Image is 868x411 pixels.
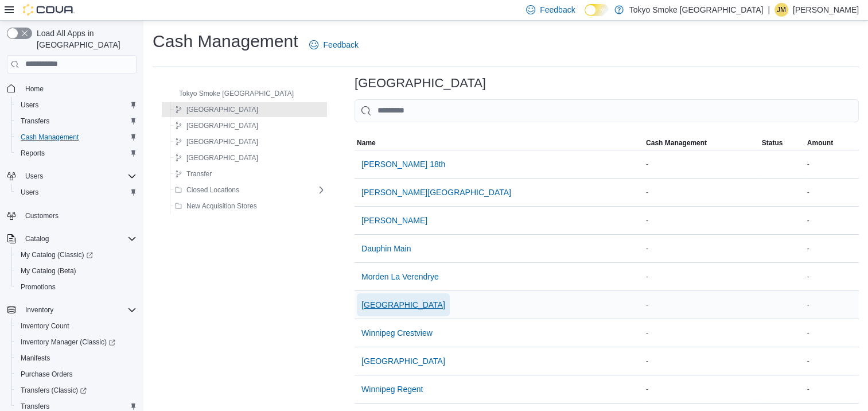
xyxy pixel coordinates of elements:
button: Users [2,168,141,184]
span: [PERSON_NAME][GEOGRAPHIC_DATA] [361,187,511,198]
a: Manifests [16,351,55,365]
div: - [805,298,859,312]
span: Dauphin Main [361,243,411,254]
button: Morden La Verendrye [357,265,443,288]
span: Promotions [16,280,137,294]
span: Cash Management [646,138,707,148]
a: Feedback [305,33,363,56]
span: Tokyo Smoke [GEOGRAPHIC_DATA] [179,89,294,98]
button: Status [760,136,805,150]
div: - [644,382,760,396]
div: - [805,270,859,284]
button: [GEOGRAPHIC_DATA] [170,151,263,165]
a: Promotions [16,280,60,294]
span: My Catalog (Classic) [16,248,137,262]
span: Closed Locations [186,185,239,195]
span: [GEOGRAPHIC_DATA] [361,299,445,311]
a: Users [16,98,43,112]
button: [PERSON_NAME] [357,209,432,232]
span: Promotions [21,282,56,292]
button: Tokyo Smoke [GEOGRAPHIC_DATA] [163,87,298,100]
p: | [768,3,770,17]
a: Inventory Manager (Classic) [11,334,141,350]
h3: [GEOGRAPHIC_DATA] [355,76,486,90]
span: My Catalog (Beta) [21,266,76,276]
span: Amount [807,138,833,148]
button: [GEOGRAPHIC_DATA] [357,293,450,316]
span: Transfers [21,117,49,126]
button: Users [21,169,48,183]
span: Transfer [186,169,212,179]
button: Inventory Count [11,318,141,334]
span: Inventory Manager (Classic) [16,335,137,349]
span: Reports [16,146,137,160]
button: Users [11,184,141,200]
span: Status [762,138,783,148]
div: - [805,354,859,368]
div: - [644,214,760,227]
span: Inventory [21,303,137,317]
span: [PERSON_NAME] [361,215,427,226]
button: Closed Locations [170,183,244,197]
span: Cash Management [21,133,79,142]
div: - [644,157,760,171]
button: New Acquisition Stores [170,199,262,213]
button: [GEOGRAPHIC_DATA] [170,135,263,149]
button: Inventory [2,302,141,318]
span: Reports [21,149,45,158]
button: Winnipeg Regent [357,378,427,401]
div: - [644,298,760,312]
a: Users [16,185,43,199]
span: Inventory Count [21,321,69,331]
button: Winnipeg Crestview [357,321,437,344]
button: Reports [11,145,141,161]
a: Transfers (Classic) [11,382,141,398]
span: Transfers (Classic) [16,383,137,397]
button: Amount [805,136,859,150]
div: - [805,185,859,199]
span: My Catalog (Beta) [16,264,137,278]
span: Users [25,172,43,181]
span: [GEOGRAPHIC_DATA] [361,355,445,367]
button: Manifests [11,350,141,366]
div: - [644,270,760,284]
span: Transfers (Classic) [21,386,87,395]
span: New Acquisition Stores [186,201,257,211]
a: Transfers [16,114,54,128]
span: Manifests [21,354,50,363]
p: [PERSON_NAME] [793,3,859,17]
span: [GEOGRAPHIC_DATA] [186,153,258,162]
button: Cash Management [644,136,760,150]
span: Users [16,185,137,199]
span: JM [777,3,786,17]
span: Users [21,169,137,183]
h1: Cash Management [153,30,298,53]
div: James Mussellam [774,3,788,17]
span: [GEOGRAPHIC_DATA] [186,105,258,114]
div: - [805,157,859,171]
a: Transfers (Classic) [16,383,91,397]
a: My Catalog (Classic) [16,248,98,262]
span: Catalog [25,234,49,243]
button: Customers [2,207,141,224]
button: Inventory [21,303,58,317]
span: Winnipeg Regent [361,383,423,395]
span: Purchase Orders [16,367,137,381]
span: Users [21,188,38,197]
a: Reports [16,146,49,160]
button: My Catalog (Beta) [11,263,141,279]
span: My Catalog (Classic) [21,250,93,259]
button: Cash Management [11,129,141,145]
span: Name [357,138,376,148]
a: Purchase Orders [16,367,77,381]
input: Dark Mode [585,4,609,16]
span: Home [21,82,137,96]
div: - [644,326,760,340]
button: [GEOGRAPHIC_DATA] [170,103,263,117]
span: Purchase Orders [21,370,73,379]
button: Catalog [21,232,53,246]
button: [PERSON_NAME] 18th [357,153,450,176]
span: Customers [21,208,137,223]
span: Manifests [16,351,137,365]
div: - [805,242,859,255]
